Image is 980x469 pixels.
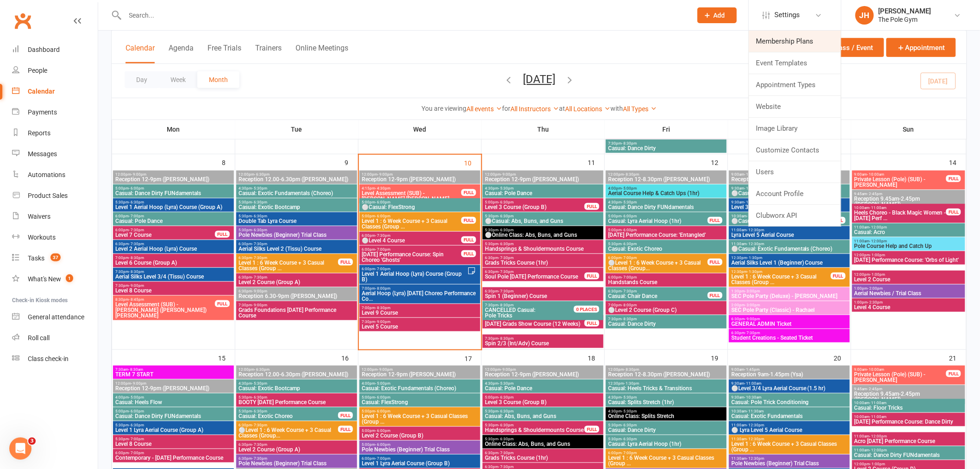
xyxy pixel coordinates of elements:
[484,204,585,210] span: Level 3 Course (Group B)
[745,289,760,293] span: - 3:00pm
[608,214,708,218] span: 5:00pm
[129,200,144,204] span: - 6:30pm
[854,243,963,249] span: Pole Course Help and Catch Up
[854,291,963,296] span: Aerial Newbies / Trial Class
[622,186,637,190] span: - 5:00pm
[338,259,353,266] div: FULL
[358,120,482,139] th: Wed
[608,228,725,232] span: 5:00pm
[50,254,61,261] span: 37
[238,177,355,182] span: Reception 12.00-6.30pm ([PERSON_NAME])
[375,247,390,252] span: - 7:00pm
[238,214,355,218] span: 5:30pm
[361,177,478,182] span: Reception 12-9pm ([PERSON_NAME])
[851,120,967,139] th: Sun
[831,273,846,279] div: FULL
[854,304,963,310] span: Level 4 Course
[749,139,841,161] a: Customize Contacts
[254,172,270,177] span: - 6:30pm
[870,273,886,277] span: - 1:00pm
[744,172,760,177] span: - 1:45pm
[855,6,874,25] div: JH
[749,52,841,74] a: Event Templates
[731,172,848,177] span: 9:00am
[870,239,887,243] span: - 12:00pm
[238,246,355,252] span: Aerial Silks Level 2 (Tissu) Course
[747,242,764,246] span: - 12:30pm
[608,246,725,252] span: Casual: Exotic Choreo
[731,242,848,246] span: 11:30am
[622,214,637,218] span: - 6:00pm
[854,286,963,291] span: 1:00pm
[12,144,98,165] a: Messages
[129,298,144,302] span: - 8:45pm
[238,190,355,196] span: Casual: Exotic Fundamentals (Choreo)
[498,289,514,293] span: - 7:30pm
[361,200,478,204] span: 5:00pm
[12,165,98,185] a: Automations
[115,270,232,274] span: 7:30pm
[775,5,800,25] span: Settings
[608,242,725,246] span: 5:30pm
[115,302,215,318] span: Level Assessment (SUB) - [PERSON_NAME] ([PERSON_NAME]) [PERSON_NAME]
[484,214,602,218] span: 5:30pm
[28,275,61,283] div: What's New
[608,204,725,210] span: Casual: Dance Dirty FUNdamentals
[129,270,144,274] span: - 8:30pm
[502,105,510,112] strong: for
[361,286,478,291] span: 7:00pm
[854,277,963,282] span: Level 2 Course
[28,334,50,342] div: Roll call
[361,247,462,252] span: 6:00pm
[12,227,98,248] a: Workouts
[129,186,144,190] span: - 6:00pm
[731,289,848,293] span: 1:30pm
[238,275,355,279] span: 6:30pm
[484,289,602,293] span: 6:30pm
[605,120,728,139] th: Fri
[252,200,267,204] span: - 6:30pm
[745,303,760,307] span: - 3:00pm
[749,31,841,52] a: Membership Plans
[12,102,98,123] a: Payments
[608,293,708,299] span: Casual: Chair Dance
[238,204,355,210] span: Casual: Exotic Bootcamp
[854,196,963,207] span: Reception 9.45am-2.45pm ([PERSON_NAME])
[115,242,232,246] span: 6:30pm
[749,183,841,204] a: Account Profile
[697,7,737,23] button: Add
[115,172,232,177] span: 12:00pm
[854,273,963,277] span: 12:00pm
[498,256,514,260] span: - 7:30pm
[375,286,390,291] span: - 8:00pm
[731,246,848,252] span: ⚪Casual: Exotic Fundamentals (Choreo)
[622,141,637,146] span: - 8:30pm
[608,289,708,293] span: 6:30pm
[28,67,47,74] div: People
[868,300,883,304] span: - 2:30pm
[222,154,235,170] div: 8
[361,190,462,202] span: Level Assessment (SUB) - [PERSON_NAME] [PERSON_NAME]
[361,291,478,302] span: Aerial Hoop (Lyra) [DATE] Choreo Performance Co...
[11,9,34,32] a: Clubworx
[728,120,851,139] th: Sat
[252,275,267,279] span: - 7:30pm
[129,214,144,218] span: - 7:00pm
[131,172,146,177] span: - 9:00pm
[465,155,481,170] div: 10
[12,123,98,144] a: Reports
[115,274,232,279] span: Aerial Silks Level 3/4 (Tissu) Course
[28,171,65,178] div: Automations
[608,256,708,260] span: 6:00pm
[125,71,159,88] button: Day
[854,177,947,188] span: Private Lesson (Pole) (SUB) - [PERSON_NAME]
[238,186,355,190] span: 4:30pm
[622,242,637,246] span: - 6:30pm
[377,172,393,177] span: - 9:00pm
[610,105,623,112] strong: with
[238,228,355,232] span: 5:30pm
[731,270,831,274] span: 12:30pm
[498,242,514,246] span: - 6:30pm
[461,217,476,224] div: FULL
[238,172,355,177] span: 12:00pm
